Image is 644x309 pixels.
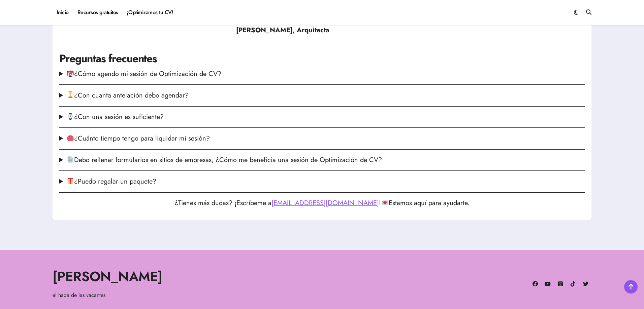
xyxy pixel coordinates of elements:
img: 📄 [67,156,74,163]
p: ¿Tienes más dudas? ¡Escríbeme a ! Estamos aquí para ayudarte. [59,198,585,208]
img: ⌚ [67,113,74,120]
summary: ¿Con cuanta antelación debo agendar? [59,90,585,101]
a: Recursos gratuitos [73,3,123,22]
a: [EMAIL_ADDRESS][DOMAIN_NAME] [271,198,379,208]
img: 🎁 [67,178,74,184]
summary: Debo rellenar formularios en sitios de empresas, ¿Cómo me beneficia una sesión de Optimización de... [59,155,585,165]
img: ⌛ [67,91,74,98]
img: 👛 [67,134,74,141]
summary: ¿Con una sesión es suficiente? [59,112,585,122]
p: el hada de las vacantes [53,291,318,300]
summary: ¿Puedo regalar un paquete? [59,177,585,187]
img: 📆 [67,70,74,77]
img: 💌 [382,199,388,206]
a: ¡Optimizamos tu CV! [123,3,178,22]
h2: Preguntas frecuentes [59,51,585,66]
summary: ¿Cuánto tiempo tengo para liquidar mi sesión? [59,133,585,144]
a: [PERSON_NAME] [53,267,163,286]
strong: [PERSON_NAME], Arquitecta [236,25,329,35]
a: Inicio [53,3,73,22]
summary: ¿Cómo agendo mi sesión de Optimización de CV? [59,69,585,79]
